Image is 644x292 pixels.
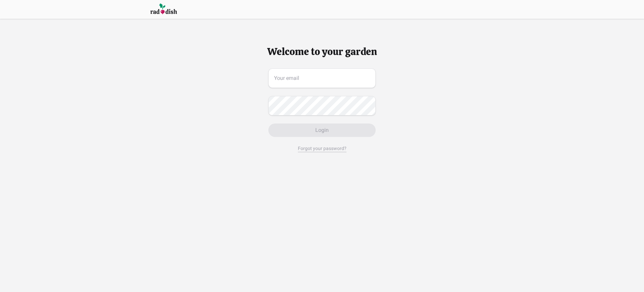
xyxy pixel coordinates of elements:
[268,124,376,137] button: Login
[315,126,329,134] span: Login
[150,3,177,15] img: Raddish company logo
[268,68,376,88] input: Your email
[5,46,639,58] h1: Welcome to your garden
[298,145,346,152] div: Forgot your password?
